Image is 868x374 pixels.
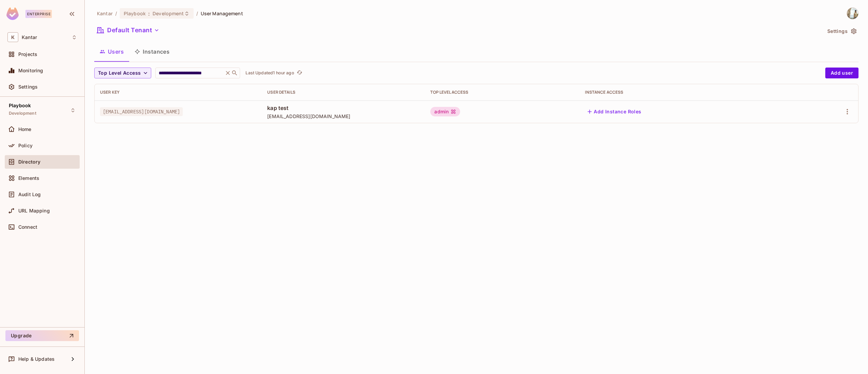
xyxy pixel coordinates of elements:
img: SReyMgAAAABJRU5ErkJggg== [6,7,19,20]
span: Home [18,127,32,132]
button: refresh [296,69,304,77]
span: User Management [201,10,243,17]
span: Development [153,10,184,17]
span: Audit Log [18,192,41,197]
span: Connect [18,224,37,230]
button: Settings [825,26,859,37]
li: / [115,10,117,17]
p: Last Updated 1 hour ago [245,70,294,76]
span: Workspace: Kantar [22,35,37,40]
span: [EMAIL_ADDRESS][DOMAIN_NAME] [267,113,419,119]
span: Projects [18,52,37,57]
span: Top Level Access [98,69,141,77]
span: Monitoring [18,68,43,73]
span: URL Mapping [18,208,50,213]
span: Policy [18,143,33,148]
button: Default Tenant [94,25,162,36]
button: Instances [129,43,175,60]
span: K [7,32,18,42]
div: User Details [267,90,419,95]
button: Users [94,43,129,60]
span: Playbook [124,10,145,17]
div: Enterprise [25,10,52,18]
span: Playbook [9,103,31,108]
span: Elements [18,175,39,181]
span: refresh [297,70,302,76]
button: Add user [825,68,859,78]
div: admin [430,107,460,116]
span: Directory [18,159,40,165]
li: / [196,10,198,17]
button: Add Instance Roles [585,106,644,117]
span: Help & Updates [18,356,55,362]
span: Settings [18,84,38,90]
button: Top Level Access [94,68,151,78]
span: kap test [267,104,419,112]
span: Development [9,111,36,116]
div: Instance Access [585,90,787,95]
span: [EMAIL_ADDRESS][DOMAIN_NAME] [100,107,183,116]
button: Upgrade [5,330,79,341]
span: Click to refresh data [294,69,304,77]
div: Top Level Access [430,90,574,95]
div: User Key [100,90,256,95]
span: : [148,11,150,16]
img: Spoorthy D Gopalagowda [847,8,858,19]
span: the active workspace [97,10,113,17]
